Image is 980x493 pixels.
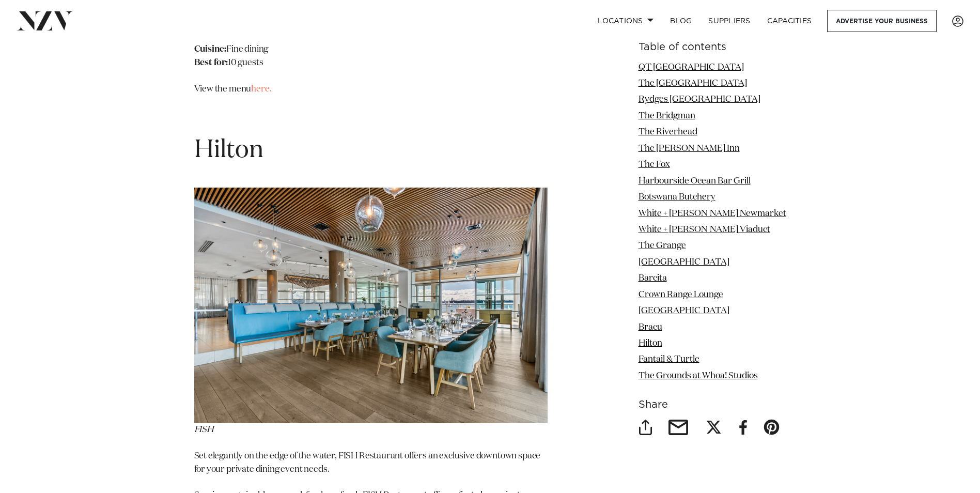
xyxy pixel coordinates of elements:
[639,144,740,153] a: The [PERSON_NAME] Inn
[639,307,729,316] a: [GEOGRAPHIC_DATA]
[194,58,228,67] strong: Best for:
[639,79,747,88] a: The [GEOGRAPHIC_DATA]
[194,450,548,477] p: Set elegantly on the edge of the water, FISH Restaurant offers an exclusive downtown space for yo...
[194,29,548,70] p: [GEOGRAPHIC_DATA] Fine dining 10 guests
[639,96,760,104] a: Rydges [GEOGRAPHIC_DATA]
[639,112,695,120] a: The Bridgman
[589,10,662,32] a: Locations
[251,85,271,94] a: here.
[639,258,729,267] a: [GEOGRAPHIC_DATA]
[639,42,786,53] h6: Table of contents
[639,274,667,283] a: Barcita
[759,10,820,32] a: Capacities
[827,10,937,32] a: Advertise your business
[639,356,699,364] a: Fantail & Turtle
[662,10,700,32] a: BLOG
[194,45,227,54] strong: Cuisine:
[639,225,770,234] a: White + [PERSON_NAME] Viaduct
[639,242,686,251] a: The Grange
[639,63,744,72] a: QT [GEOGRAPHIC_DATA]
[639,339,662,348] a: Hilton
[639,128,697,137] a: The Riverhead
[639,372,758,380] a: The Grounds at Whoa! Studios
[639,290,723,299] a: Crown Range Lounge
[17,11,73,30] img: nzv-logo.png
[639,161,670,170] a: The Fox
[639,209,786,218] a: White + [PERSON_NAME] Newmarket
[194,425,213,434] span: FISH
[194,83,548,96] p: View the menu
[639,193,715,202] a: Botswana Butchery
[639,323,662,332] a: Bracu
[639,400,786,411] h6: Share
[639,177,751,186] a: Harbourside Ocean Bar Grill
[700,10,758,32] a: SUPPLIERS
[194,138,263,163] span: Hilton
